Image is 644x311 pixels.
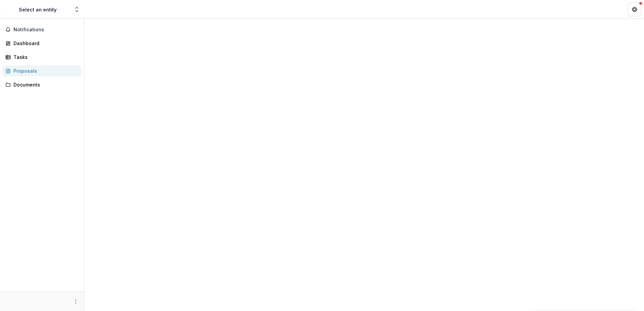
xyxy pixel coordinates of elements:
[72,3,82,16] button: Open entity switcher
[3,79,81,90] a: Documents
[13,81,76,88] div: Documents
[13,27,78,33] span: Notifications
[3,65,81,76] a: Proposals
[628,3,641,16] button: Get Help
[19,6,57,13] div: Select an entity
[13,54,76,61] div: Tasks
[3,51,81,63] a: Tasks
[13,67,76,74] div: Proposals
[3,38,81,49] a: Dashboard
[72,298,80,306] button: More
[3,24,81,35] button: Notifications
[13,40,76,47] div: Dashboard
